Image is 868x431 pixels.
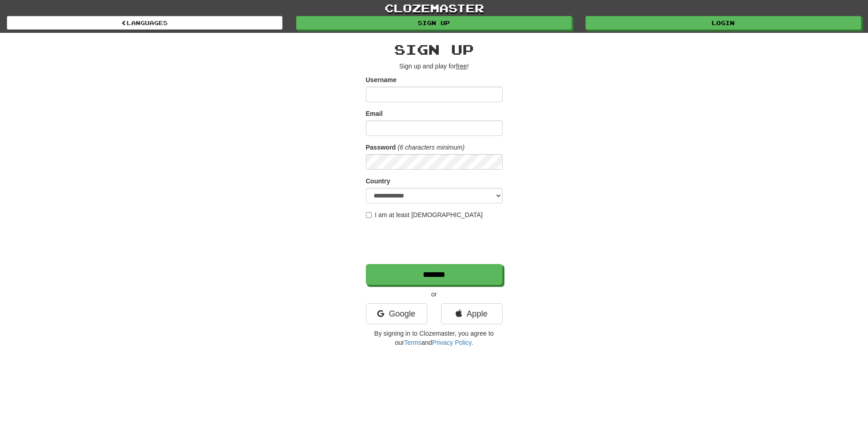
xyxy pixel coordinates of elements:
a: Login [586,16,861,30]
label: Username [366,75,397,84]
label: I am at least [DEMOGRAPHIC_DATA] [366,210,483,219]
a: Languages [7,16,282,30]
label: Country [366,177,390,186]
p: By signing in to Clozemaster, you agree to our and . [366,329,503,347]
em: (6 characters minimum) [398,144,465,151]
p: or [366,290,503,299]
iframe: reCAPTCHA [366,224,504,260]
u: free [456,62,467,70]
a: Google [366,303,427,324]
a: Terms [404,339,421,346]
input: I am at least [DEMOGRAPHIC_DATA] [366,212,372,218]
a: Sign up [296,16,572,30]
label: Email [366,109,383,118]
label: Password [366,143,396,152]
p: Sign up and play for ! [366,62,503,71]
a: Apple [441,303,503,324]
h2: Sign up [366,42,503,57]
a: Privacy Policy [432,339,471,346]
